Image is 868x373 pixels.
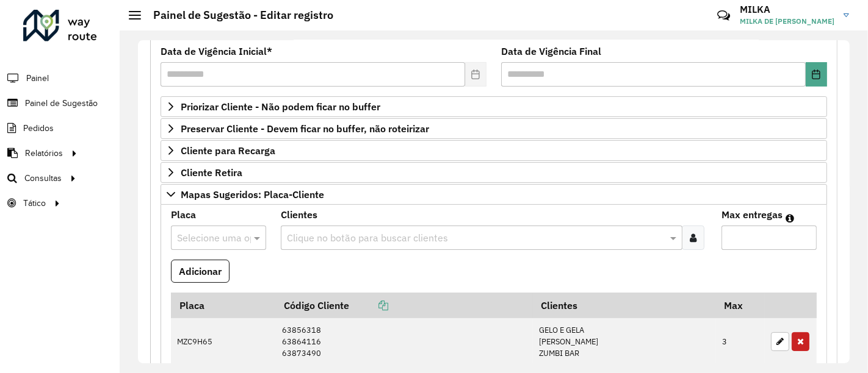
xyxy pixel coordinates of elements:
a: Cliente para Recarga [161,140,827,161]
span: Priorizar Cliente - Não podem ficar no buffer [181,102,380,112]
a: Preservar Cliente - Devem ficar no buffer, não roteirizar [161,118,827,139]
span: Painel de Sugestão [25,97,98,110]
td: MZC9H65 [171,318,275,366]
th: Código Cliente [275,293,533,318]
th: Max [716,293,765,318]
span: Relatórios [25,147,63,160]
span: Cliente Retira [181,168,242,177]
label: Data de Vigência Inicial [161,44,272,59]
span: Preservar Cliente - Devem ficar no buffer, não roteirizar [181,124,429,133]
span: Painel [26,72,49,85]
a: Priorizar Cliente - Não podem ficar no buffer [161,96,827,117]
em: Máximo de clientes que serão colocados na mesma rota com os clientes informados [786,213,794,223]
span: Pedidos [23,122,54,135]
td: 3 [716,318,765,366]
th: Clientes [533,293,716,318]
h3: MILKA [740,4,834,15]
a: Copiar [349,299,388,311]
label: Data de Vigência Final [501,44,601,59]
span: Consultas [24,172,62,185]
h2: Painel de Sugestão - Editar registro [141,9,333,22]
span: MILKA DE [PERSON_NAME] [740,16,834,27]
a: Cliente Retira [161,162,827,183]
td: GELO E GELA [PERSON_NAME] ZUMBI BAR [533,318,716,366]
td: 63856318 63864116 63873490 [275,318,533,366]
span: Tático [23,197,46,210]
th: Placa [171,293,275,318]
span: Mapas Sugeridos: Placa-Cliente [181,190,324,199]
label: Max entregas [722,207,783,222]
button: Adicionar [171,260,230,283]
button: Choose Date [806,62,827,87]
span: Cliente para Recarga [181,146,275,155]
label: Placa [171,207,196,222]
label: Clientes [281,207,317,222]
a: Contato Rápido [711,2,737,29]
a: Mapas Sugeridos: Placa-Cliente [161,184,827,205]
